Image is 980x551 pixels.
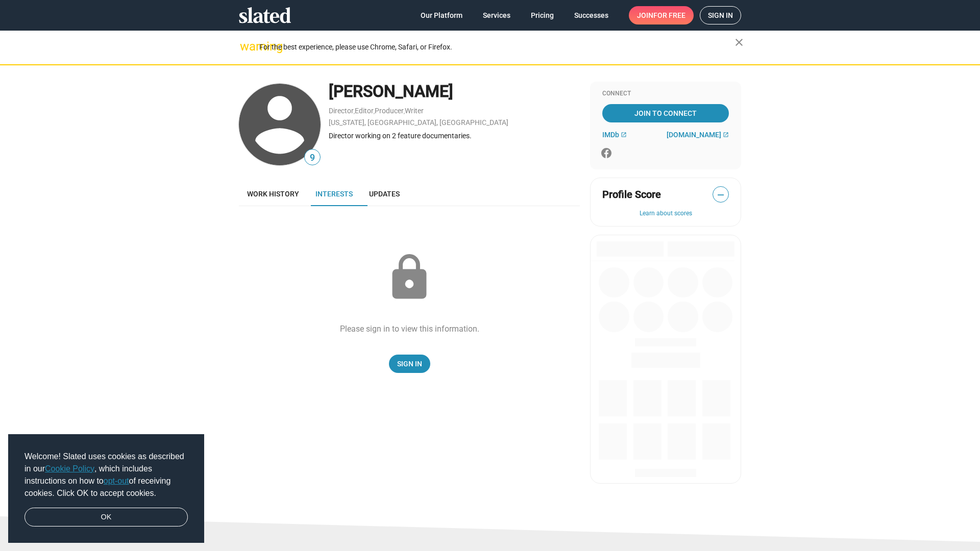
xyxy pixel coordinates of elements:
[602,210,729,218] button: Learn about scores
[240,40,252,53] mat-icon: warning
[329,118,508,127] a: [US_STATE], [GEOGRAPHIC_DATA], [GEOGRAPHIC_DATA]
[329,131,580,141] div: Director working on 2 feature documentaries.
[369,190,400,198] span: Updates
[475,6,519,24] a: Services
[404,109,405,114] span: ,
[24,450,188,499] span: Welcome! Slated uses cookies as described in our , which includes instructions on how to of recei...
[361,182,408,206] a: Updates
[700,6,741,24] a: Sign in
[8,434,204,543] div: cookieconsent
[483,6,510,24] span: Services
[604,104,727,122] span: Join To Connect
[421,6,462,24] span: Our Platform
[259,40,735,54] div: For the best experience, please use Chrome, Safari, or Firefox.
[405,107,424,115] a: Writer
[708,7,733,24] span: Sign in
[667,131,729,139] a: [DOMAIN_NAME]
[340,323,479,334] div: Please sign in to view this information.
[602,188,661,202] span: Profile Score
[374,109,375,114] span: ,
[602,90,729,98] div: Connect
[723,132,729,138] mat-icon: open_in_new
[375,107,404,115] a: Producer
[104,477,129,485] a: opt-out
[733,36,745,48] mat-icon: close
[629,6,694,24] a: Joinfor free
[329,107,354,115] a: Director
[239,182,307,206] a: Work history
[354,109,355,114] span: ,
[531,6,554,24] span: Pricing
[24,508,188,527] a: dismiss cookie message
[602,131,619,139] span: IMDb
[412,6,471,24] a: Our Platform
[621,132,627,138] mat-icon: open_in_new
[247,190,299,198] span: Work history
[523,6,562,24] a: Pricing
[713,188,728,202] span: —
[574,6,608,24] span: Successes
[315,190,353,198] span: Interests
[602,104,729,122] a: Join To Connect
[667,131,721,139] span: [DOMAIN_NAME]
[45,464,94,473] a: Cookie Policy
[397,355,422,373] span: Sign In
[384,252,435,303] mat-icon: lock
[329,81,580,103] div: [PERSON_NAME]
[355,107,374,115] a: Editor
[305,151,320,165] span: 9
[653,6,685,24] span: for free
[602,131,627,139] a: IMDb
[307,182,361,206] a: Interests
[566,6,617,24] a: Successes
[637,6,685,24] span: Join
[389,355,430,373] a: Sign In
